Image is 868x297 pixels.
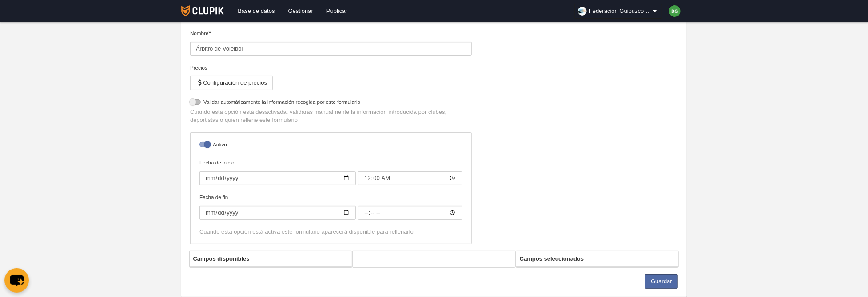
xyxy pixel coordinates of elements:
div: Precios [190,64,472,72]
button: Guardar [645,274,678,289]
button: Configuración de precios [190,76,273,90]
div: Cuando esta opción está activa este formulario aparecerá disponible para rellenarlo [199,228,462,236]
span: Federación Guipuzcoana de Voleibol [589,7,651,16]
label: Activo [199,141,462,151]
label: Nombre [190,29,472,56]
label: Validar automáticamente la información recogida por este formulario [190,98,472,108]
input: Fecha de inicio [358,171,462,185]
img: Clupik [181,5,224,16]
input: Fecha de fin [358,206,462,220]
img: c2l6ZT0zMHgzMCZmcz05JnRleHQ9REcmYmc9NDNhMDQ3.png [669,5,681,17]
button: chat-button [4,268,29,293]
input: Fecha de fin [199,206,356,220]
th: Campos seleccionados [516,251,679,267]
a: Federación Guipuzcoana de Voleibol [574,4,662,19]
label: Fecha de inicio [199,159,462,185]
input: Nombre [190,42,472,56]
th: Campos disponibles [190,251,352,267]
img: Oa9FKPTX8wTZ.30x30.jpg [578,7,587,16]
i: Obligatorio [209,31,211,34]
label: Fecha de fin [199,193,462,220]
input: Fecha de inicio [199,171,356,185]
p: Cuando esta opción está desactivada, validarás manualmente la información introducida por clubes,... [190,108,472,124]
